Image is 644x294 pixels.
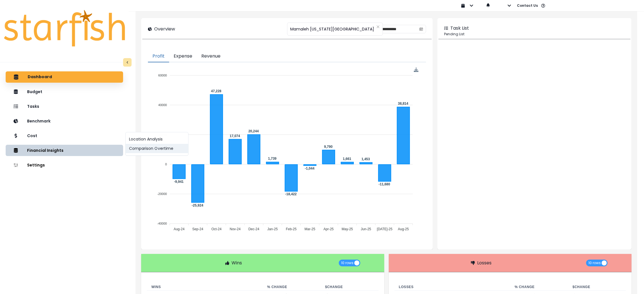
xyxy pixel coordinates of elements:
[361,227,371,231] tspan: Jun-25
[248,227,259,231] tspan: Dec-24
[28,74,52,80] p: Dashboard
[376,24,380,30] button: Clear
[267,227,278,231] tspan: Jan-25
[6,115,123,127] button: Benchmark
[6,145,123,156] button: Financial Insights
[263,284,320,291] th: % Change
[148,51,169,62] button: Profit
[126,135,188,144] button: Location Analysis
[341,260,353,266] span: 10 rows
[324,227,334,231] tspan: Apr-25
[376,25,380,28] svg: close
[192,227,203,231] tspan: Sep-24
[305,227,315,231] tspan: Mar-25
[232,260,242,266] p: Wins
[157,222,167,225] tspan: -40000
[414,67,419,72] div: Menu
[394,284,510,291] th: Losses
[414,67,419,72] img: Download Profit
[158,74,167,77] tspan: 60000
[147,284,263,291] th: Wins
[154,26,175,32] p: Overview
[211,227,222,231] tspan: Oct-24
[444,32,625,37] p: Pending List
[290,23,374,35] span: Mamaleh [US_STATE][GEOGRAPHIC_DATA]
[588,260,601,266] span: 10 rows
[27,89,42,94] p: Budget
[6,159,123,171] button: Settings
[27,104,39,109] p: Tasks
[157,192,167,196] tspan: -20000
[477,260,492,266] p: Losses
[27,119,51,124] p: Benchmark
[6,71,123,83] button: Dashboard
[568,284,626,291] th: $ Change
[6,130,123,141] button: Cost
[126,144,188,153] button: Comparison Overtime
[398,227,409,231] tspan: Aug-25
[342,227,353,231] tspan: May-25
[169,51,197,62] button: Expense
[321,284,379,291] th: $ Change
[6,86,123,97] button: Budget
[158,103,167,107] tspan: 40000
[174,227,185,231] tspan: Aug-24
[450,25,469,32] p: Task List
[286,227,297,231] tspan: Feb-25
[197,51,225,62] button: Revenue
[230,227,241,231] tspan: Nov-24
[27,133,37,138] p: Cost
[6,101,123,112] button: Tasks
[165,163,167,166] tspan: 0
[377,227,392,231] tspan: [DATE]-25
[419,27,423,31] svg: calendar
[510,284,568,291] th: % Change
